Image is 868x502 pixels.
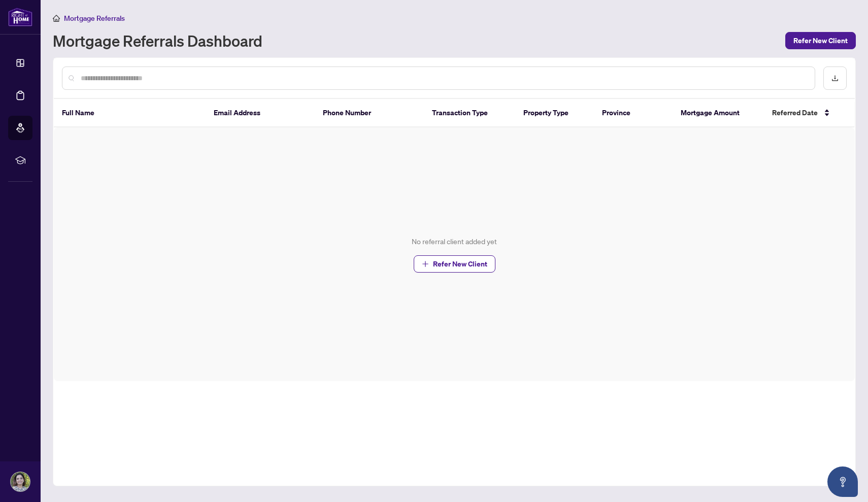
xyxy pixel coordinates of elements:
[772,107,818,118] span: Referred Date
[315,99,424,127] th: Phone Number
[433,256,487,272] span: Refer New Client
[414,255,495,273] button: Refer New Client
[764,99,855,127] th: Referred Date
[8,8,32,26] img: logo
[53,15,60,22] span: home
[64,14,125,23] span: Mortgage Referrals
[53,32,262,49] h1: Mortgage Referrals Dashboard
[827,466,858,497] button: Open asap
[206,99,315,127] th: Email Address
[54,99,206,127] th: Full Name
[594,99,673,127] th: Province
[412,236,497,247] div: No referral client added yet
[673,99,763,127] th: Mortgage Amount
[11,472,30,491] img: Profile Icon
[831,75,839,82] span: download
[823,66,847,90] button: download
[785,32,856,49] button: Refer New Client
[424,99,515,127] th: Transaction Type
[422,260,429,267] span: plus
[793,32,848,49] span: Refer New Client
[515,99,594,127] th: Property Type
